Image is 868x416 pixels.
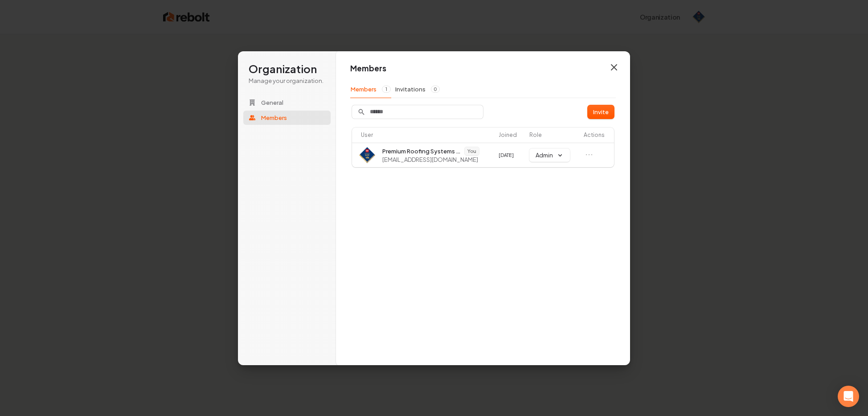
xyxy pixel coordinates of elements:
span: General [261,99,283,107]
th: Role [526,128,580,143]
button: Members [243,111,331,125]
h1: Organization [249,62,325,76]
button: Members [350,81,391,98]
span: 0 [431,86,440,93]
p: Manage your organization. [249,77,325,85]
th: Actions [580,128,614,143]
h1: Members [350,63,616,74]
span: [DATE] [499,152,514,158]
span: 1 [382,86,391,93]
button: General [243,95,331,110]
button: Invitations [395,81,440,98]
input: Search [352,105,483,119]
span: You [465,147,479,155]
th: Joined [495,128,526,143]
button: Admin [529,148,570,162]
button: Open menu [584,149,594,160]
th: User [352,128,495,143]
img: Premium Roofing Systems Co. [359,147,375,163]
span: Members [261,114,287,122]
span: Premium Roofing Systems Co. [382,147,463,155]
button: Invite [588,105,614,119]
span: [EMAIL_ADDRESS][DOMAIN_NAME] [382,156,479,164]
